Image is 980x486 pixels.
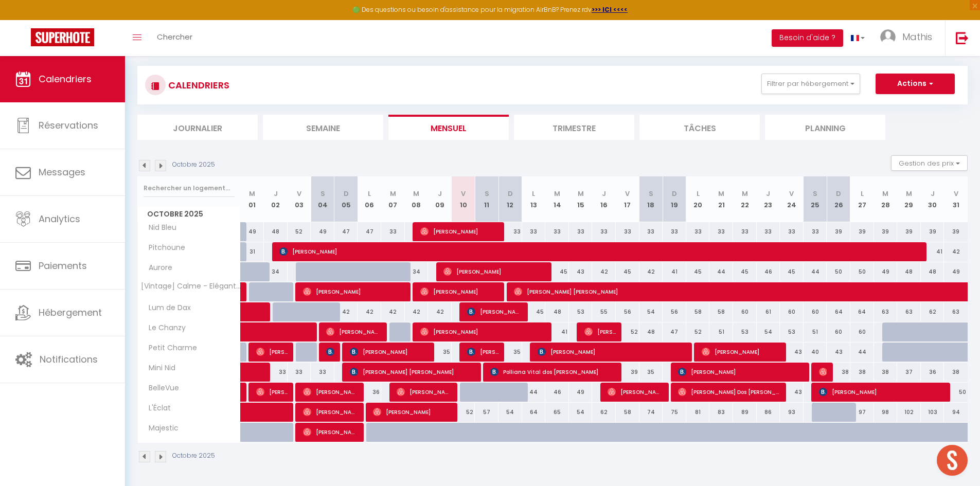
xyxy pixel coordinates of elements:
[31,28,94,46] img: Super Booking
[350,342,429,362] span: [PERSON_NAME]
[388,115,509,140] li: Mensuel
[663,302,686,321] div: 56
[350,362,476,382] span: [PERSON_NAME] [PERSON_NAME]
[490,362,616,382] span: Polliana Vital dos [PERSON_NAME]
[498,222,522,241] div: 33
[639,222,663,241] div: 33
[891,155,968,171] button: Gestion des prix
[592,222,616,241] div: 33
[39,119,98,132] span: Réservations
[686,262,710,281] div: 45
[874,403,898,422] div: 98
[850,322,874,341] div: 60
[40,353,98,366] span: Notifications
[874,363,898,382] div: 38
[616,176,639,222] th: 17
[139,222,179,233] span: Nid Bleu
[921,403,945,422] div: 103
[616,363,639,382] div: 39
[757,262,780,281] div: 46
[326,342,334,362] span: Grabiela [PERSON_NAME]
[836,189,841,199] abbr: D
[311,222,334,241] div: 49
[538,342,687,362] span: [PERSON_NAME]
[780,322,804,341] div: 53
[874,222,898,241] div: 39
[139,242,188,254] span: Pitchoune
[139,262,178,274] span: Aurore
[827,302,850,321] div: 64
[326,322,381,341] span: [PERSON_NAME]
[368,189,371,199] abbr: L
[279,242,926,261] span: [PERSON_NAME]
[678,362,804,382] span: [PERSON_NAME]
[166,74,229,97] h3: CALENDRIERS
[592,302,616,321] div: 55
[616,222,639,241] div: 33
[144,179,235,197] input: Rechercher un logement...
[438,189,442,199] abbr: J
[616,322,639,341] div: 52
[381,176,405,222] th: 07
[663,222,686,241] div: 33
[944,403,968,422] div: 94
[358,302,381,321] div: 42
[39,212,80,225] span: Analytics
[485,189,489,199] abbr: S
[241,176,264,222] th: 01
[931,189,935,199] abbr: J
[872,20,945,56] a: ... Mathis
[742,189,748,199] abbr: M
[522,176,546,222] th: 13
[733,262,757,281] div: 45
[921,302,945,321] div: 62
[498,343,522,362] div: 35
[420,282,499,301] span: [PERSON_NAME]
[956,31,969,44] img: logout
[545,322,569,341] div: 41
[850,262,874,281] div: 50
[420,322,546,341] span: [PERSON_NAME]
[813,189,817,199] abbr: S
[405,262,429,281] div: 34
[545,383,569,402] div: 46
[897,262,921,281] div: 48
[663,262,686,281] div: 41
[766,189,770,199] abbr: J
[569,176,593,222] th: 15
[522,403,546,422] div: 64
[850,222,874,241] div: 39
[733,322,757,341] div: 53
[944,363,968,382] div: 38
[532,189,535,199] abbr: L
[709,176,733,222] th: 21
[761,74,860,94] button: Filtrer par hébergement
[428,176,452,222] th: 09
[452,403,475,422] div: 52
[264,222,288,241] div: 48
[405,176,429,222] th: 08
[139,322,188,334] span: Le Chanzy
[897,403,921,422] div: 102
[592,262,616,281] div: 42
[686,222,710,241] div: 33
[827,176,850,222] th: 26
[428,302,452,321] div: 42
[944,383,968,402] div: 50
[264,176,288,222] th: 02
[461,189,466,199] abbr: V
[850,403,874,422] div: 97
[880,29,896,45] img: ...
[249,189,255,199] abbr: M
[772,29,843,47] button: Besoin d'aide ?
[804,322,827,341] div: 51
[709,222,733,241] div: 33
[39,73,92,85] span: Calendriers
[256,342,288,362] span: [PERSON_NAME]
[139,343,200,354] span: Petit Charme
[921,222,945,241] div: 39
[303,422,358,442] span: [PERSON_NAME]
[686,176,710,222] th: 20
[475,403,498,422] div: 57
[827,322,850,341] div: 60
